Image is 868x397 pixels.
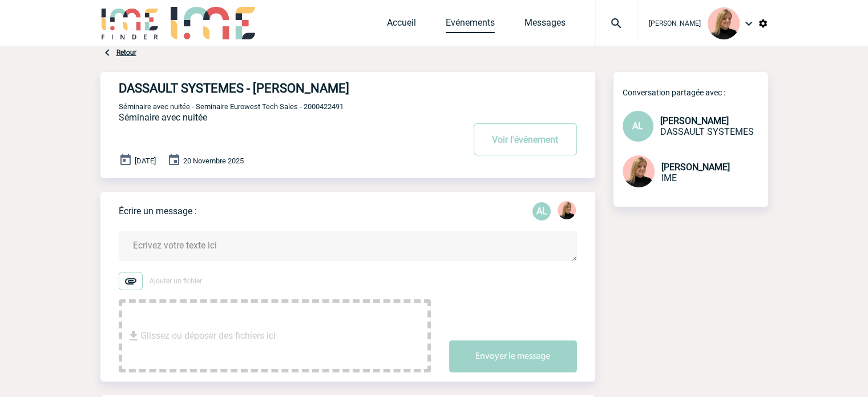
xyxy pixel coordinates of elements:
[660,115,729,126] span: [PERSON_NAME]
[119,102,344,111] span: Séminaire avec nuitée - Seminaire Eurowest Tech Sales - 2000422491
[524,17,566,33] a: Messages
[623,88,768,97] p: Conversation partagée avec :
[140,307,276,364] span: Glissez ou déposer des fichiers ici
[532,202,551,220] div: Alexandra LEVY-RUEFF
[558,201,576,222] div: Estelle PERIOU
[387,17,416,33] a: Accueil
[119,81,430,95] h4: DASSAULT SYSTEMES - [PERSON_NAME]
[532,202,551,220] p: AL
[127,329,140,343] img: file_download.svg
[116,49,136,57] a: Retour
[632,121,643,131] span: AL
[183,157,244,165] span: 20 Novembre 2025
[649,19,701,27] span: [PERSON_NAME]
[660,126,754,137] span: DASSAULT SYSTEMES
[708,7,740,39] img: 131233-0.png
[474,123,577,155] button: Voir l'événement
[661,173,677,183] span: IME
[449,340,577,372] button: Envoyer le message
[119,112,207,123] span: Séminaire avec nuitée
[100,7,160,39] img: IME-Finder
[446,17,495,33] a: Evénements
[119,206,197,216] p: Écrire un message :
[558,201,576,219] img: 131233-0.png
[661,162,730,173] span: [PERSON_NAME]
[150,277,202,285] span: Ajouter un fichier
[623,155,655,187] img: 131233-0.png
[135,157,156,165] span: [DATE]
